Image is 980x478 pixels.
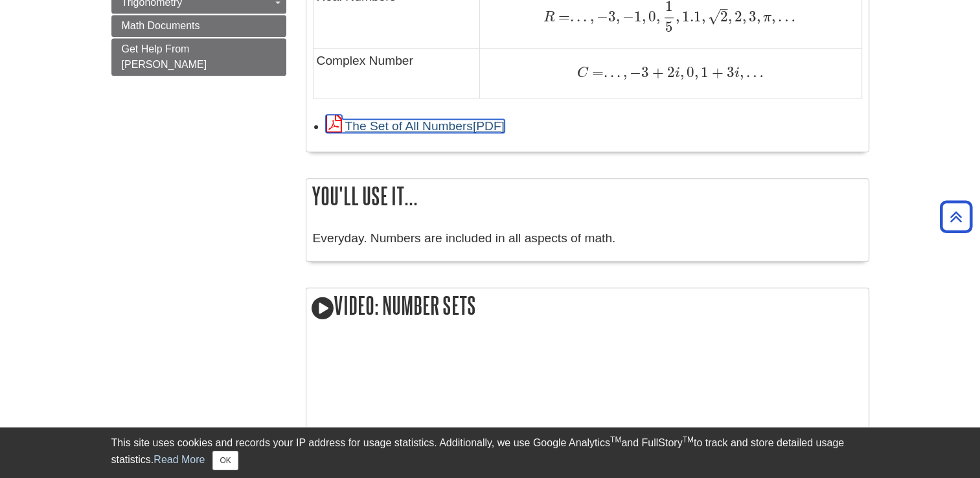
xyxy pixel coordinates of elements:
[771,8,775,25] span: ,
[735,66,740,80] span: i
[619,8,633,25] span: −
[665,18,673,36] span: 5
[656,8,660,25] span: ,
[608,8,615,25] span: 3
[111,38,286,76] a: Get Help From [PERSON_NAME]
[570,8,574,25] span: .
[744,63,764,81] span: …
[675,66,680,80] span: i
[554,8,570,25] span: =
[306,288,869,325] h2: Video: Number Sets
[709,63,724,81] span: +
[306,179,869,213] h2: You'll use it...
[604,63,608,81] span: .
[621,63,627,81] span: ,
[627,63,641,81] span: −
[577,66,588,80] span: C
[111,15,286,37] a: Math Documents
[580,8,587,25] span: .
[742,8,746,25] span: ,
[728,8,732,25] span: ,
[701,8,705,25] span: ,
[593,8,608,25] span: −
[649,63,664,81] span: +
[588,63,604,81] span: =
[608,63,614,81] span: .
[746,8,757,25] span: 3
[574,8,580,25] span: .
[676,8,679,25] span: ,
[760,10,771,25] span: π
[664,63,675,81] span: 2
[684,63,694,81] span: 0
[679,8,701,25] span: 1.1
[646,8,656,25] span: 0
[614,63,621,81] span: .
[775,8,795,25] span: …
[122,43,207,70] span: Get Help From [PERSON_NAME]
[698,63,709,81] span: 1
[313,48,480,98] td: Complex Number
[683,435,694,444] sup: TM
[680,63,684,81] span: ,
[111,435,869,470] div: This site uses cookies and records your IP address for usage statistics. Additionally, we use Goo...
[757,8,760,25] span: ,
[642,8,646,25] span: ,
[935,208,977,225] a: Back to Top
[313,229,862,248] p: Everyday. Numbers are included in all aspects of math.
[587,8,593,25] span: ,
[212,451,238,470] button: Close
[641,63,649,81] span: 3
[326,119,505,133] a: Link opens in new window
[543,10,554,25] span: R
[615,8,619,25] span: ,
[740,63,744,81] span: ,
[154,454,205,465] a: Read More
[724,63,735,81] span: 3
[732,8,742,25] span: 2
[708,8,720,25] span: √
[720,8,728,25] span: 2
[122,20,200,31] span: Math Documents
[610,435,621,444] sup: TM
[694,63,698,81] span: ,
[634,8,642,25] span: 1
